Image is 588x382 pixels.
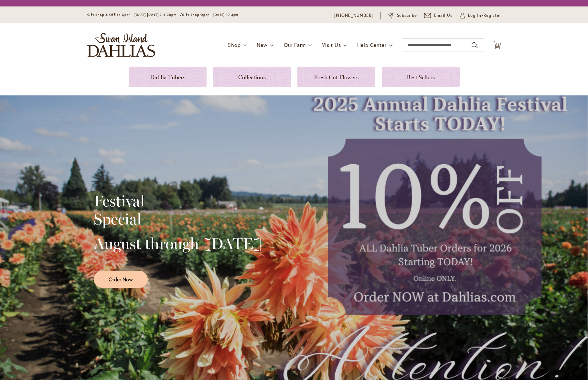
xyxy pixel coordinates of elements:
a: store logo [87,33,155,57]
a: Order Now [94,271,148,288]
h2: August through [DATE] [94,235,262,253]
span: Visit Us [322,41,341,48]
span: Order Now [109,276,133,283]
span: Our Farm [284,41,306,48]
h2: Festival Special [94,192,262,228]
span: Gift Shop & Office Open - [DATE]-[DATE] 9-4:30pm / [87,13,182,17]
span: New [257,41,267,48]
span: Gift Shop Open - [DATE] 10-3pm [182,13,238,17]
span: Email Us [434,12,453,19]
a: Subscribe [388,12,417,19]
span: Shop [228,41,241,48]
span: Help Center [357,41,387,48]
a: [PHONE_NUMBER] [334,12,373,19]
a: Log In/Register [460,12,501,19]
span: Log In/Register [468,12,501,19]
button: Search [472,40,477,50]
a: Email Us [424,12,453,19]
span: Subscribe [397,12,417,19]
